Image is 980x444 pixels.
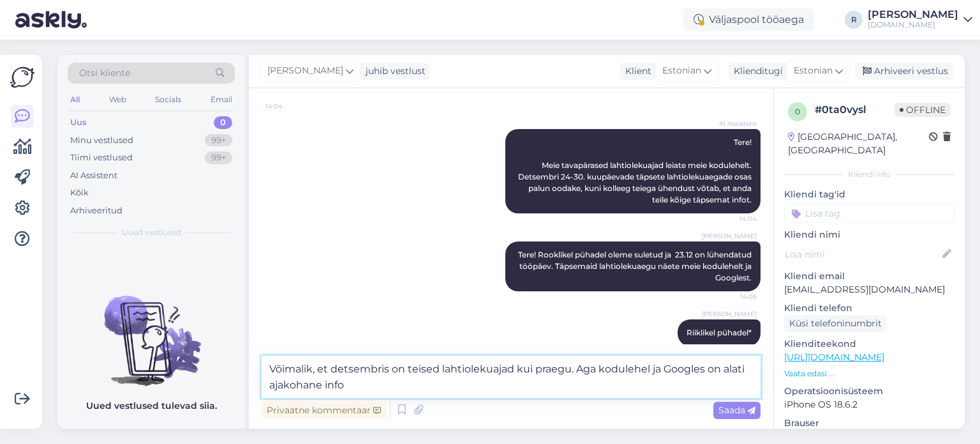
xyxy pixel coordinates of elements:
[683,8,814,31] div: Väljaspool tööaega
[784,368,954,379] p: Vaata edasi ...
[70,151,133,164] div: Tiimi vestlused
[360,65,426,78] div: juhib vestlust
[709,214,757,224] span: 14:04
[784,337,954,351] p: Klienditeekond
[784,315,887,332] div: Küsi telefoninumbrit
[718,404,755,416] span: Saada
[518,250,754,282] span: Tere! Rooklikel pühadel oleme suletud ja 23.12 on lühendatud tööpäev. Täpsemaid lahtiolekuaegu nä...
[868,10,972,30] a: [PERSON_NAME][DOMAIN_NAME]
[205,151,232,164] div: 99+
[784,385,954,398] p: Operatsioonisüsteem
[267,64,343,78] span: [PERSON_NAME]
[855,63,953,80] div: Arhiveeri vestlus
[784,228,954,241] p: Kliendi nimi
[70,134,133,147] div: Minu vestlused
[729,65,783,78] div: Klienditugi
[262,402,386,419] div: Privaatne kommentaar
[784,169,954,180] div: Kliendi info
[208,91,235,108] div: Email
[205,134,232,147] div: 99+
[702,231,757,241] span: [PERSON_NAME]
[784,351,884,363] a: [URL][DOMAIN_NAME]
[895,103,951,117] span: Offline
[784,188,954,201] p: Kliendi tag'id
[57,273,245,388] img: No chats
[784,204,954,223] input: Lisa tag
[784,398,954,411] p: iPhone OS 18.6.2
[784,302,954,315] p: Kliendi telefon
[784,270,954,283] p: Kliendi email
[265,102,313,111] span: 14:04
[784,283,954,296] p: [EMAIL_ADDRESS][DOMAIN_NAME]
[702,309,757,319] span: [PERSON_NAME]
[795,107,800,116] span: 0
[868,20,958,30] div: [DOMAIN_NAME]
[620,65,651,78] div: Klient
[122,227,181,238] span: Uued vestlused
[788,130,929,157] div: [GEOGRAPHIC_DATA], [GEOGRAPHIC_DATA]
[709,119,757,128] span: AI Assistent
[815,102,895,118] div: # 0ta0vysl
[79,66,130,80] span: Otsi kliente
[794,64,833,78] span: Estonian
[785,247,940,261] input: Lisa nimi
[868,10,958,20] div: [PERSON_NAME]
[152,91,184,108] div: Socials
[10,65,34,89] img: Askly Logo
[709,292,757,302] span: 14:06
[70,187,89,199] div: Kõik
[70,204,122,217] div: Arhiveeritud
[845,11,863,29] div: R
[662,64,701,78] span: Estonian
[70,169,117,182] div: AI Assistent
[86,399,217,413] p: Uued vestlused tulevad siia.
[70,116,87,129] div: Uus
[107,91,129,108] div: Web
[214,116,232,129] div: 0
[687,328,752,337] span: Riiklikel pühadel*
[262,356,761,398] textarea: Võimalik, et detsembris on teised lahtiolekuajad kui praegu. Aga kodulehel ja Googles on alati aj...
[68,91,82,108] div: All
[784,417,954,430] p: Brauser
